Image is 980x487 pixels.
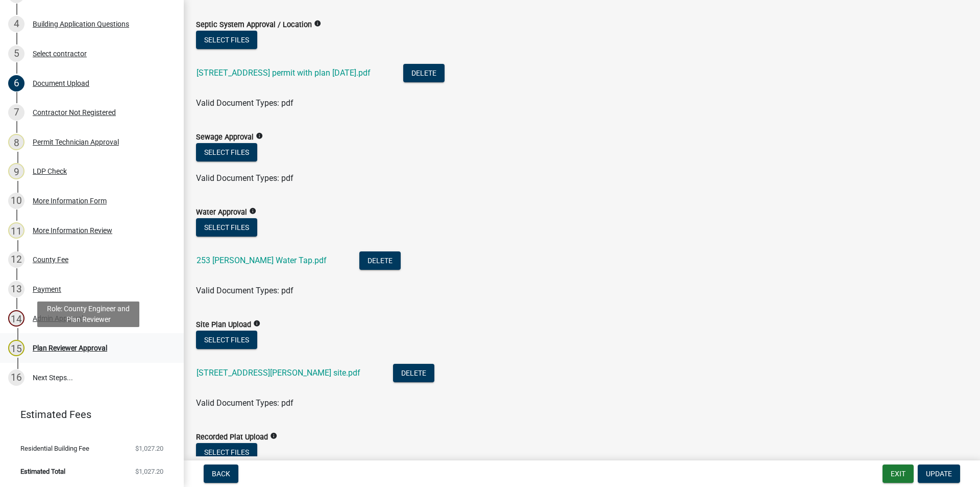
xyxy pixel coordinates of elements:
i: info [270,432,277,439]
span: Estimated Total [20,468,65,475]
div: Role: County Engineer and Plan Reviewer [37,302,139,327]
label: Water Approval [196,209,247,216]
span: Update [926,470,952,478]
button: Delete [393,364,434,382]
div: County Fee [33,256,68,263]
label: Septic System Approval / Location [196,21,312,29]
a: 253 [PERSON_NAME] Water Tap.pdf [197,256,327,265]
label: Recorded Plat Upload [196,434,268,441]
div: 10 [8,193,24,209]
wm-modal-confirm: Delete Document [393,369,434,379]
div: 9 [8,163,24,179]
div: 8 [8,134,24,150]
div: 12 [8,251,24,268]
label: Site Plan Upload [196,321,251,329]
i: info [314,20,321,27]
div: Permit Technician Approval [33,138,119,146]
a: [STREET_ADDRESS] permit with plan [DATE].pdf [197,68,371,78]
button: Back [204,465,238,483]
a: Estimated Fees [8,404,167,425]
wm-modal-confirm: Delete Document [403,69,445,79]
div: 6 [8,75,24,91]
span: Valid Document Types: pdf [196,173,293,183]
div: Contractor Not Registered [33,109,116,116]
div: LDP Check [33,168,67,175]
span: Valid Document Types: pdf [196,98,293,108]
div: More Information Form [33,197,107,204]
span: Residential Building Fee [20,445,89,452]
span: Back [212,470,230,478]
button: Select files [196,31,257,49]
a: [STREET_ADDRESS][PERSON_NAME] site.pdf [197,368,360,378]
div: 4 [8,16,24,32]
div: 7 [8,104,24,121]
button: Select files [196,443,257,461]
div: Building Application Questions [33,20,129,28]
div: Document Upload [33,80,89,87]
div: Select contractor [33,50,87,57]
div: 16 [8,369,24,386]
div: 11 [8,222,24,239]
div: 5 [8,45,24,62]
div: Plan Reviewer Approval [33,344,107,352]
button: Select files [196,218,257,237]
div: Payment [33,286,61,293]
div: 13 [8,281,24,297]
button: Delete [359,251,401,270]
div: 14 [8,310,24,327]
button: Update [918,465,960,483]
span: Valid Document Types: pdf [196,398,293,408]
button: Select files [196,331,257,349]
wm-modal-confirm: Delete Document [359,257,401,266]
i: info [253,320,260,327]
i: info [249,207,256,215]
div: More Information Review [33,227,112,234]
label: Sewage Approval [196,134,254,141]
button: Exit [883,465,914,483]
div: 15 [8,340,24,356]
i: info [256,132,263,140]
span: $1,027.20 [135,445,163,452]
button: Select files [196,143,257,161]
span: $1,027.20 [135,468,163,475]
div: Admin Approval [33,315,83,322]
span: Valid Document Types: pdf [196,286,293,295]
button: Delete [403,64,445,82]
